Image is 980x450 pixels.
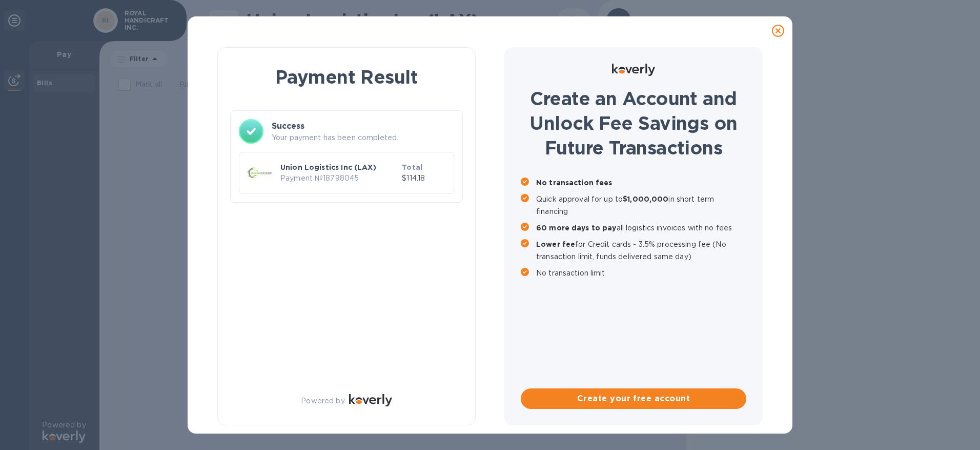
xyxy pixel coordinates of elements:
[521,86,746,160] h1: Create an Account and Unlock Fee Savings on Future Transactions
[272,120,454,132] h3: Success
[280,173,398,184] p: Payment № 18798045
[402,173,445,184] p: $114.18
[402,163,422,171] b: Total
[349,394,392,406] img: Logo
[301,396,344,406] p: Powered by
[521,388,746,409] button: Create your free account
[536,179,612,187] b: No transaction fees
[536,222,746,234] p: all logistics invoices with no fees
[612,64,655,76] img: Logo
[280,162,398,172] p: Union Logistics Inc (LAX)
[234,64,459,90] h1: Payment Result
[536,240,575,248] b: Lower fee
[529,393,738,405] span: Create your free account
[536,267,746,279] p: No transaction limit
[272,132,454,143] p: Your payment has been completed.
[623,195,668,203] b: $1,000,000
[536,224,617,232] b: 60 more days to pay
[536,238,746,263] p: for Credit cards - 3.5% processing fee (No transaction limit, funds delivered same day)
[536,193,746,218] p: Quick approval for up to in short term financing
